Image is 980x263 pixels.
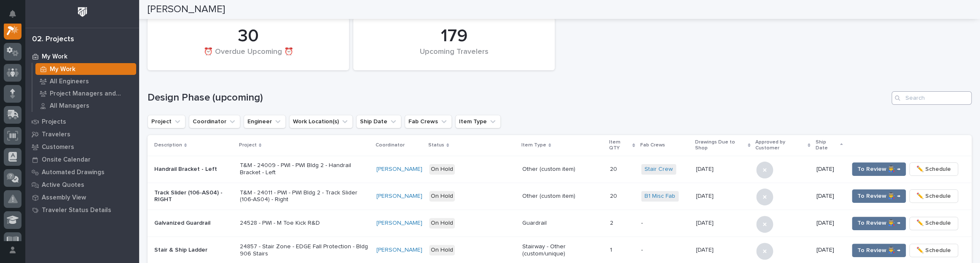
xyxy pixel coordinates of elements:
[368,48,540,65] div: Upcoming Travelers
[916,191,951,201] span: ✏️ Schedule
[376,220,422,227] a: [PERSON_NAME]
[239,141,257,150] p: Project
[25,141,139,153] a: Customers
[641,247,689,254] p: -
[154,220,233,227] p: Galvanized Guardrail
[816,166,842,173] p: [DATE]
[852,217,906,230] button: To Review 👨‍🏭 →
[50,78,89,85] p: All Engineers
[32,75,139,87] a: All Engineers
[25,50,139,63] a: My Work
[189,115,240,128] button: Coordinator
[857,245,900,255] span: To Review 👨‍🏭 →
[42,181,84,189] p: Active Quotes
[610,164,619,173] p: 20
[852,244,906,257] button: To Review 👨‍🏭 →
[154,166,233,173] p: Handrail Bracket - Left
[42,131,70,138] p: Travelers
[815,138,838,153] p: Ship Date
[25,166,139,178] a: Automated Drawings
[376,193,422,200] a: [PERSON_NAME]
[610,218,615,227] p: 2
[32,35,74,44] div: 02. Projects
[909,162,958,176] button: ✏️ Schedule
[696,191,715,200] p: [DATE]
[32,63,139,75] a: My Work
[521,141,546,150] p: Item Type
[405,115,452,128] button: Fab Crews
[429,191,455,202] div: On Hold
[50,66,75,73] p: My Work
[162,48,335,65] div: ⏰ Overdue Upcoming ⏰
[609,138,631,153] p: Item QTY
[50,90,133,98] p: Project Managers and Engineers
[42,143,74,151] p: Customers
[610,245,614,254] p: 1
[522,243,603,258] p: Stairway - Other (custom/unique)
[154,141,182,150] p: Description
[240,243,370,258] p: 24857 - Stair Zone - EDGE Fall Protection - Bldg 906 Stairs
[916,164,951,174] span: ✏️ Schedule
[455,115,501,128] button: Item Type
[852,189,906,203] button: To Review 👨‍🏭 →
[916,245,951,255] span: ✏️ Schedule
[857,191,900,201] span: To Review 👨‍🏭 →
[696,164,715,173] p: [DATE]
[428,141,444,150] p: Status
[695,138,746,153] p: Drawings Due to Shop
[816,193,842,200] p: [DATE]
[857,164,900,174] span: To Review 👨‍🏭 →
[75,4,90,20] img: Workspace Logo
[909,189,958,203] button: ✏️ Schedule
[916,218,951,228] span: ✏️ Schedule
[25,115,139,128] a: Projects
[25,128,139,141] a: Travelers
[522,193,603,200] p: Other (custom item)
[610,191,619,200] p: 20
[696,218,715,227] p: [DATE]
[816,247,842,254] p: [DATE]
[289,115,353,128] button: Work Location(s)
[376,141,405,150] p: Coordinator
[32,88,139,99] a: Project Managers and Engineers
[240,162,370,176] p: T&M - 24009 - PWI - PWI Bldg 2 - Handrail Bracket - Left
[148,3,225,16] h2: [PERSON_NAME]
[148,156,972,183] tr: Handrail Bracket - LeftT&M - 24009 - PWI - PWI Bldg 2 - Handrail Bracket - Left[PERSON_NAME] On H...
[376,247,422,254] a: [PERSON_NAME]
[522,220,603,227] p: Guardrail
[25,191,139,204] a: Assembly View
[696,245,715,254] p: [DATE]
[25,204,139,216] a: Traveler Status Details
[42,118,66,126] p: Projects
[148,183,972,210] tr: Track Slider (106-AS04) - RIGHTT&M - 24011 - PWI - PWI Bldg 2 - Track Slider (106-AS04) - Right[P...
[154,247,233,254] p: Stair & Ship Ladder
[148,210,972,236] tr: Galvanized Guardrail24528 - PWI - M Toe Kick R&D[PERSON_NAME] On HoldGuardrail22 -[DATE][DATE] [D...
[154,189,233,204] p: Track Slider (106-AS04) - RIGHT
[816,220,842,227] p: [DATE]
[522,166,603,173] p: Other (custom item)
[42,156,91,164] p: Onsite Calendar
[32,100,139,112] a: All Managers
[240,220,370,227] p: 24528 - PWI - M Toe Kick R&D
[50,102,89,110] p: All Managers
[148,115,185,128] button: Project
[42,169,105,176] p: Automated Drawings
[640,141,665,150] p: Fab Crews
[11,10,21,24] div: Notifications
[162,26,335,47] div: 30
[644,166,673,173] a: Stair Crew
[42,207,111,214] p: Traveler Status Details
[429,245,455,255] div: On Hold
[852,162,906,176] button: To Review 👨‍🏭 →
[891,91,972,105] input: Search
[857,218,900,228] span: To Review 👨‍🏭 →
[755,138,805,153] p: Approved by Customer
[429,218,455,228] div: On Hold
[25,153,139,166] a: Onsite Calendar
[240,189,370,204] p: T&M - 24011 - PWI - PWI Bldg 2 - Track Slider (106-AS04) - Right
[429,164,455,175] div: On Hold
[644,193,675,200] a: B1 Misc Fab
[641,220,689,227] p: -
[25,178,139,191] a: Active Quotes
